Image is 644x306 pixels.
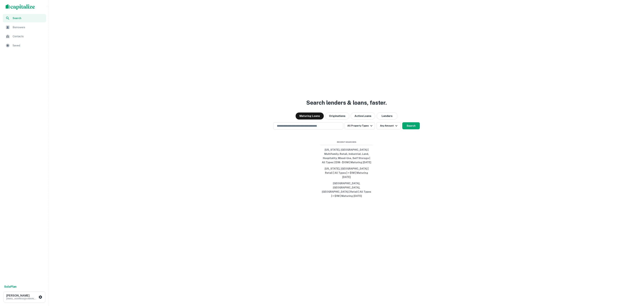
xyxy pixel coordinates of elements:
button: Originations [325,112,349,119]
a: Search [3,14,46,22]
button: Any Amount [376,122,401,129]
button: [US_STATE], [GEOGRAPHIC_DATA] | Multifamily, Retail, Industrial, Land, Hospitality, Mixed-Use, Se... [320,147,373,166]
h3: Search lenders & loans, faster. [306,99,387,107]
a: Contacts [3,32,46,41]
a: Borrowers [3,23,46,31]
button: [US_STATE], [GEOGRAPHIC_DATA] | Retail | All Types | > $1M | Maturing [DATE] [320,166,373,180]
span: Contacts [13,34,44,38]
button: All Property Types [345,122,375,129]
span: Borrowers [13,25,44,29]
span: Search [13,16,44,20]
button: Active Loans [351,112,375,119]
button: [PERSON_NAME][EMAIL_ADDRESS][DOMAIN_NAME] [3,292,45,303]
span: Saved [13,43,44,48]
span: Recent Searches [320,141,373,144]
img: capitalize-logo.png [6,4,35,10]
button: Maturing Loans [296,112,324,119]
button: Search [402,122,420,129]
iframe: Chat Widget [627,278,644,295]
h6: [PERSON_NAME] [6,294,38,297]
button: Lenders [377,112,398,119]
p: [EMAIL_ADDRESS][DOMAIN_NAME] [6,297,38,300]
button: [GEOGRAPHIC_DATA], [GEOGRAPHIC_DATA], [GEOGRAPHIC_DATA] | Retail | All Types | > $1M | Maturing [... [320,180,373,199]
strong: Solo Plan [4,285,16,288]
a: SoloPlan [4,285,16,289]
a: Saved [3,41,46,50]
